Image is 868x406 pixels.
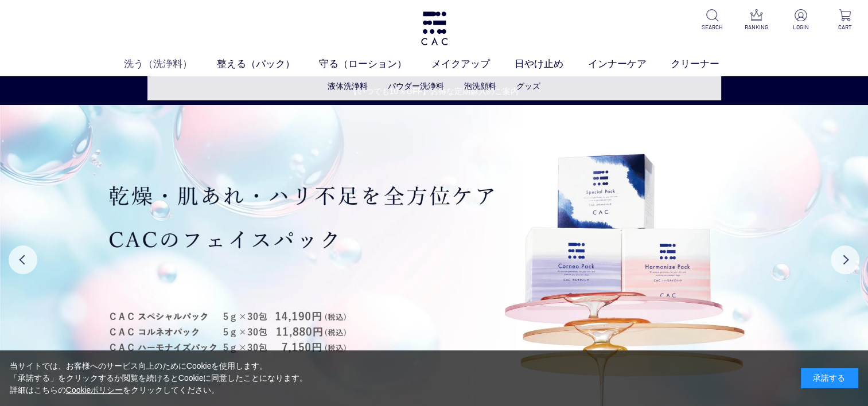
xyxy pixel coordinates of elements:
[328,81,368,91] a: 液体洗浄料
[388,81,444,91] a: パウダー洗浄料
[319,57,431,72] a: 守る（ローション）
[671,57,744,72] a: クリーナー
[10,360,308,396] div: 当サイトでは、お客様へのサービス向上のためにCookieを使用します。 「承諾する」をクリックするか閲覧を続けるとCookieに同意したことになります。 詳細はこちらの をクリックしてください。
[831,245,859,274] button: Next
[419,11,449,45] img: logo
[801,368,858,388] div: 承諾する
[9,245,37,274] button: Previous
[831,23,859,32] p: CART
[831,9,859,32] a: CART
[124,57,217,72] a: 洗う（洗浄料）
[588,57,671,72] a: インナーケア
[66,385,123,395] a: Cookieポリシー
[431,57,515,72] a: メイクアップ
[698,9,726,32] a: SEARCH
[1,85,867,97] a: 【いつでも10％OFF】お得な定期購入のご案内
[515,57,588,72] a: 日やけ止め
[787,9,815,32] a: LOGIN
[464,81,496,91] a: 泡洗顔料
[742,23,770,32] p: RANKING
[787,23,815,32] p: LOGIN
[742,9,770,32] a: RANKING
[516,81,540,91] a: グッズ
[698,23,726,32] p: SEARCH
[217,57,320,72] a: 整える（パック）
